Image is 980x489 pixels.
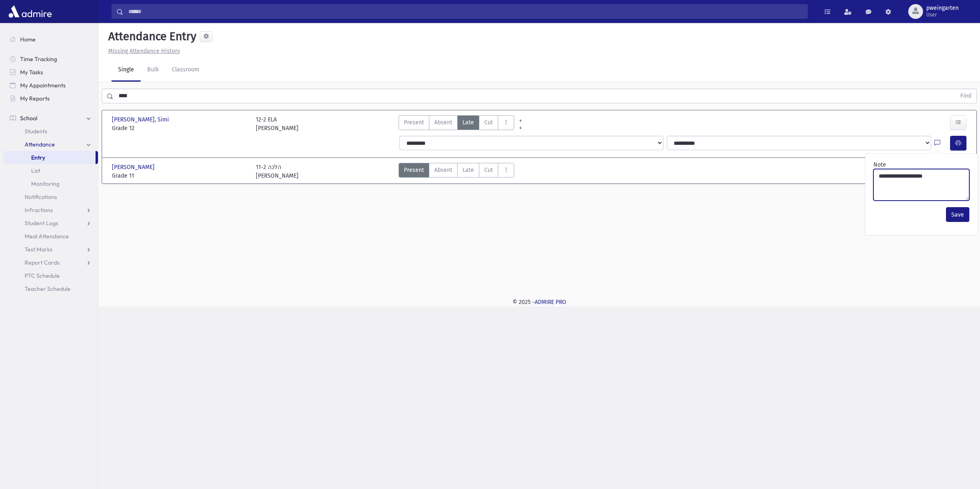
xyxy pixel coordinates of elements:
[165,59,206,82] a: Classroom
[112,163,156,171] span: [PERSON_NAME]
[25,285,71,292] span: Teacher Schedule
[25,193,57,201] span: Notifications
[484,118,493,127] span: Cut
[20,95,50,102] span: My Reports
[3,243,98,256] a: Test Marks
[31,180,59,187] span: Monitoring
[3,33,98,46] a: Home
[105,48,180,55] a: Missing Attendance History
[463,118,474,127] span: Late
[7,3,54,20] img: AdmirePro
[434,118,452,127] span: Absent
[3,53,98,66] a: Time Tracking
[535,299,566,306] a: ADMIRE PRO
[404,166,424,174] span: Present
[256,163,299,180] div: 11-2 הלכה [PERSON_NAME]
[946,207,969,222] button: Save
[3,112,98,125] a: School
[3,217,98,230] a: Student Logs
[3,282,98,295] a: Teacher Schedule
[399,115,514,133] div: AttTypes
[399,163,514,180] div: AttTypes
[484,166,493,174] span: Cut
[3,256,98,269] a: Report Cards
[955,89,976,103] button: Find
[404,118,424,127] span: Present
[25,246,52,253] span: Test Marks
[3,269,98,282] a: PTC Schedule
[112,171,248,180] span: Grade 11
[105,30,196,43] h5: Attendance Entry
[3,125,98,138] a: Students
[112,59,141,82] a: Single
[463,166,474,174] span: Late
[3,177,98,190] a: Monitoring
[3,164,98,177] a: List
[25,272,60,279] span: PTC Schedule
[31,154,45,161] span: Entry
[123,4,807,19] input: Search
[3,190,98,203] a: Notifications
[20,36,36,43] span: Home
[25,141,55,148] span: Attendance
[31,167,40,174] span: List
[20,114,37,122] span: School
[20,69,43,76] span: My Tasks
[108,48,180,55] u: Missing Attendance History
[112,298,967,306] div: © 2025 -
[256,115,299,133] div: 12-2 ELA [PERSON_NAME]
[25,206,53,214] span: Infractions
[3,230,98,243] a: Meal Attendance
[3,79,98,92] a: My Appointments
[25,259,59,266] span: Report Cards
[112,124,248,133] span: Grade 12
[3,66,98,79] a: My Tasks
[20,55,57,63] span: Time Tracking
[926,5,959,11] span: pweingarten
[873,160,886,169] label: Note
[3,138,98,151] a: Attendance
[926,11,959,18] span: User
[25,233,69,240] span: Meal Attendance
[3,92,98,105] a: My Reports
[25,128,47,135] span: Students
[20,82,66,89] span: My Appointments
[3,151,96,164] a: Entry
[3,203,98,217] a: Infractions
[434,166,452,174] span: Absent
[25,219,58,227] span: Student Logs
[141,59,165,82] a: Bulk
[112,115,171,124] span: [PERSON_NAME], Simi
